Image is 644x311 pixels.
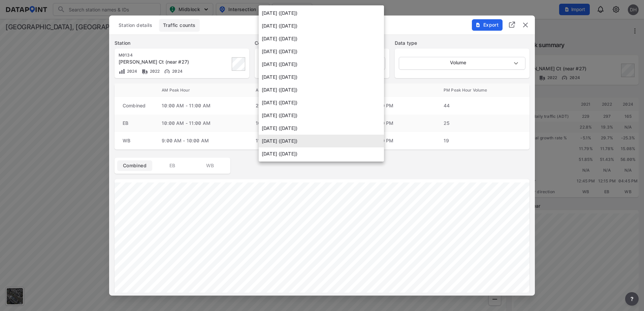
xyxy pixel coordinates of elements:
[259,122,384,135] li: [DATE] ([DATE])
[259,83,384,96] li: [DATE] ([DATE])
[259,96,384,109] li: [DATE] ([DATE])
[259,7,384,20] li: [DATE] ([DATE])
[259,147,384,160] li: [DATE] ([DATE])
[259,109,384,122] li: [DATE] ([DATE])
[259,71,384,83] li: [DATE] ([DATE])
[259,32,384,45] li: [DATE] ([DATE])
[259,135,384,147] li: [DATE] ([DATE])
[259,20,384,32] li: [DATE] ([DATE])
[259,58,384,71] li: [DATE] ([DATE])
[259,45,384,58] li: [DATE] ([DATE])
